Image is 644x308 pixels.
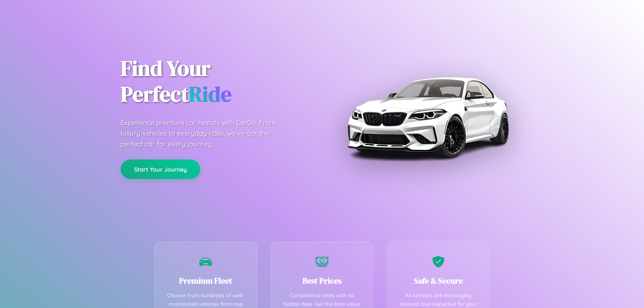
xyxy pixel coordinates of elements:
[189,79,231,109] span: Ride
[281,275,363,286] h3: Best Prices
[121,56,312,107] h1: Find Your Perfect
[121,160,200,179] button: Start Your Journey
[121,117,288,149] p: Experience premium car rentals with CarGo. From luxury vehicles to everyday rides, we've got the ...
[344,34,512,201] img: Premium BMW car rental vehicle
[165,275,247,286] h3: Premium Fleet
[397,275,479,286] h3: Safe & Secure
